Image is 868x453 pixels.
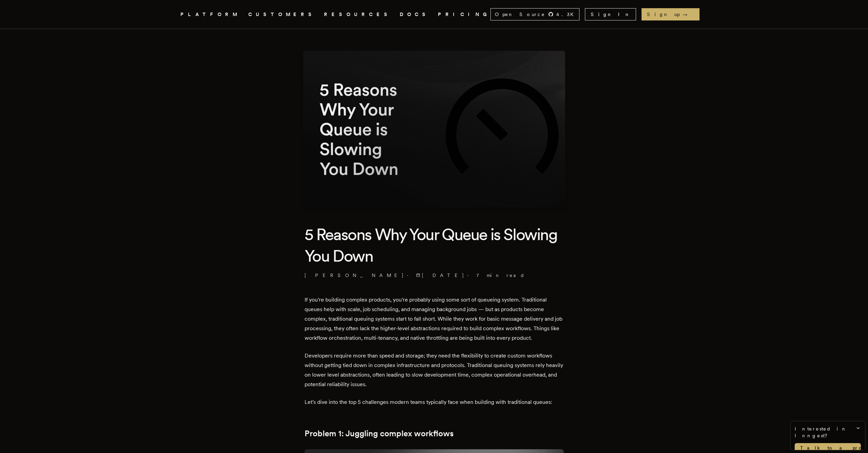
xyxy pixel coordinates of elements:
[305,295,564,343] p: If you're building complex products, you're probably using some sort of queueing system. Traditio...
[305,224,564,266] h1: 5 Reasons Why Your Queue is Slowing You Down
[585,8,636,20] a: Sign In
[438,10,490,19] a: PRICING
[248,10,316,19] a: CUSTOMERS
[303,51,565,207] img: Featured image for 5 Reasons Why Your Queue is Slowing You Down blog post
[795,443,861,453] a: Talk to a product expert
[180,10,240,19] button: PLATFORM
[400,10,430,19] a: DOCS
[305,272,564,279] p: · ·
[682,11,694,18] span: →
[795,425,861,439] span: Interested in Inngest?
[305,351,564,389] p: Developers require more than speed and storage; they need the flexibility to create custom workfl...
[642,8,700,20] a: Sign up
[305,397,564,407] p: Let's dive into the top 5 challenges modern teams typically face when building with traditional q...
[305,429,564,438] h2: Problem 1: Juggling complex workflows
[476,272,525,279] span: 7 min read
[416,272,465,279] span: [DATE]
[556,11,578,18] span: 4.3 K
[495,11,545,18] span: Open Source
[324,10,392,19] button: RESOURCES
[305,272,404,279] a: [PERSON_NAME]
